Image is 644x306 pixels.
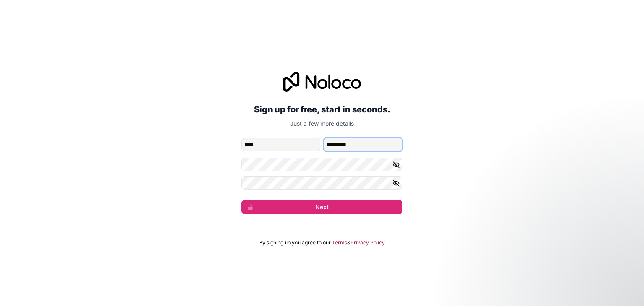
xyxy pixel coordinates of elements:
[241,102,402,117] h2: Sign up for free, start in seconds.
[347,239,351,246] span: &
[476,243,644,302] iframe: Intercom notifications message
[351,239,385,246] a: Privacy Policy
[241,138,320,151] input: given-name
[259,239,331,246] span: By signing up you agree to our
[332,239,347,246] a: Terms
[241,176,402,190] input: Confirm password
[324,138,402,151] input: family-name
[241,158,402,171] input: Password
[241,119,402,128] p: Just a few more details
[241,200,402,214] button: Next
